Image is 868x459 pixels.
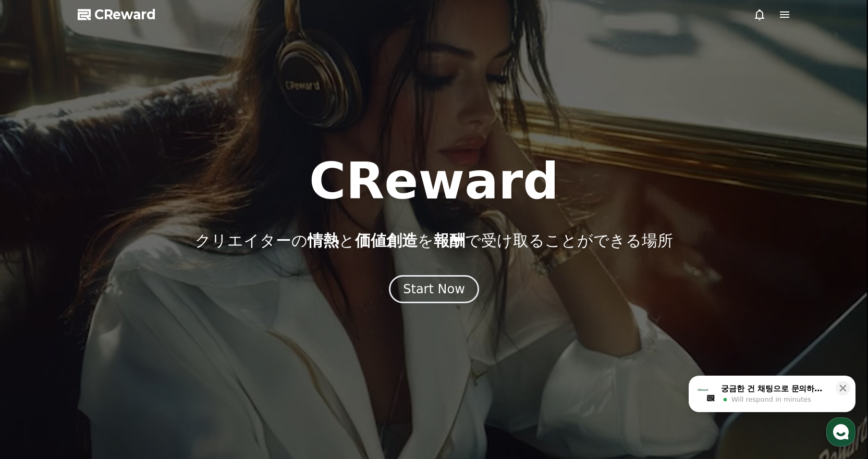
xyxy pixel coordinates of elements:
a: Start Now [389,286,479,295]
a: CReward [78,6,156,23]
span: 価値創造 [355,231,418,250]
div: Start Now [403,281,465,297]
h1: CReward [309,156,559,206]
span: 情熱 [308,231,339,250]
span: 報酬 [434,231,465,250]
span: CReward [94,6,156,23]
button: Start Now [389,275,479,303]
p: クリエイターの と を で受け取ることができる場所 [195,231,673,250]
